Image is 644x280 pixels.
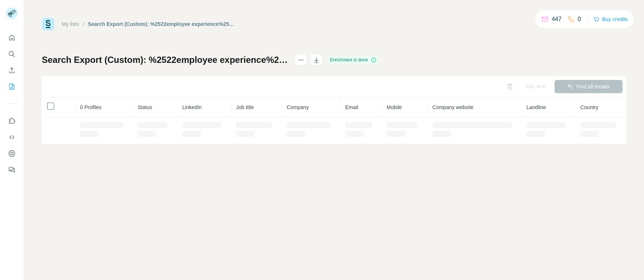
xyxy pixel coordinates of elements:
button: Quick start [6,31,18,44]
button: Feedback [6,163,18,176]
button: Enrich CSV [6,64,18,77]
button: Use Surfe on LinkedIn [6,114,18,128]
button: My lists [6,80,18,93]
div: Search Export (Custom): %2522employee experience%2522 OR %2522workplace experience%2522 OR %2522e... [88,20,235,28]
span: 0 Profiles [80,104,101,110]
span: Mobile [387,104,402,110]
span: Job title [236,104,254,110]
p: 0 [578,15,581,24]
button: Use Surfe API [6,131,18,144]
p: 447 [552,15,562,24]
span: Landline [526,104,546,110]
button: Dashboard [6,147,18,160]
div: Enrichment is done [328,55,379,64]
h1: Search Export (Custom): %2522employee experience%2522 OR %2522workplace experience%2522 OR %2522e... [42,54,288,66]
span: Status [138,104,152,110]
button: actions [295,54,307,66]
span: Email [345,104,358,110]
span: LinkedIn [182,104,202,110]
button: Search [6,47,18,61]
button: Buy credits [593,14,628,24]
span: Company [287,104,309,110]
span: Company website [433,104,474,110]
a: My lists [62,21,79,27]
li: / [83,20,84,28]
img: Surfe Logo [42,18,54,30]
span: Country [580,104,599,110]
